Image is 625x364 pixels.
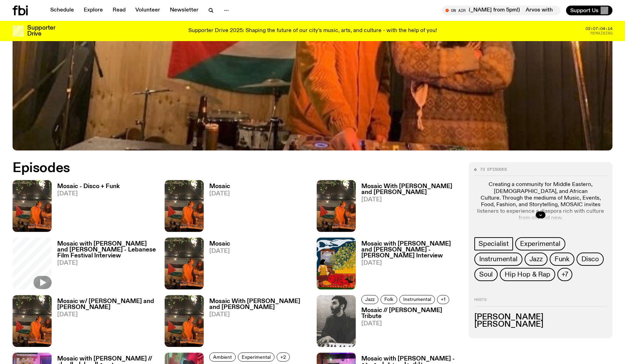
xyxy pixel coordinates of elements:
a: Mosaic w/ [PERSON_NAME] and [PERSON_NAME][DATE] [52,299,156,347]
button: +7 [557,268,573,281]
a: Mosaic with [PERSON_NAME] and [PERSON_NAME] - [PERSON_NAME] Interview[DATE] [356,241,460,289]
span: Jazz [365,297,375,302]
h3: Mosaic With [PERSON_NAME] and [PERSON_NAME] [361,184,460,195]
button: Support Us [566,6,612,15]
a: Specialist [474,237,513,250]
span: [DATE] [209,191,230,197]
button: +2 [277,353,290,362]
a: Schedule [46,6,78,15]
h3: Supporter Drive [27,25,55,37]
img: Tommy and Jono Playing at a fundraiser for Palestine [165,295,204,347]
a: Mosaic With [PERSON_NAME] and [PERSON_NAME][DATE] [356,184,460,232]
button: On AirArvos with [PERSON_NAME] (plus [PERSON_NAME] from 5pm!)Arvos with [PERSON_NAME] (plus [PERS... [442,6,560,15]
a: Mosaic[DATE] [204,241,230,289]
a: Instrumental [399,295,435,304]
a: Mosaic[DATE] [204,184,230,232]
a: Experimental [515,237,565,250]
span: [DATE] [361,197,460,203]
span: Hip Hop & Rap [505,271,550,278]
span: Disco [581,255,599,263]
a: Newsletter [166,6,203,15]
span: [DATE] [57,312,156,318]
span: Funk [555,255,570,263]
img: Ziad Rahbani 2 [317,295,356,347]
h3: Mosaic // [PERSON_NAME] Tribute [361,308,460,319]
span: Experimental [242,355,271,360]
span: 02:07:04:14 [586,27,612,31]
span: [DATE] [57,260,156,266]
a: Ambient [209,353,236,362]
span: +2 [280,355,286,360]
p: Supporter Drive 2025: Shaping the future of our city’s music, arts, and culture - with the help o... [188,28,437,34]
img: Tommy and Jono Playing at a fundraiser for Palestine [317,180,356,232]
span: Jazz [529,255,543,263]
span: 73 episodes [480,168,507,171]
span: Remaining [590,31,612,35]
h3: Mosaic with [PERSON_NAME] and [PERSON_NAME] - Lebanese Film Festival Interview [57,241,156,259]
a: Mosaic - Disco + Funk[DATE] [52,184,120,232]
a: Mosaic With [PERSON_NAME] and [PERSON_NAME][DATE] [204,299,308,347]
img: Tommy and Jono Playing at a fundraiser for Palestine [13,180,52,232]
span: Support Us [570,7,598,14]
span: Experimental [520,240,560,248]
a: Mosaic // [PERSON_NAME] Tribute[DATE] [356,308,460,347]
img: Tommy and Jono Playing at a fundraiser for Palestine [165,180,204,232]
a: Funk [550,253,574,266]
a: Read [108,6,130,15]
h3: Mosaic w/ [PERSON_NAME] and [PERSON_NAME] [57,299,156,310]
img: Tommy and Jono Playing at a fundraiser for Palestine [165,238,204,289]
span: [DATE] [209,248,230,254]
p: Creating a community for Middle Eastern, [DEMOGRAPHIC_DATA], and African Culture. Through the med... [474,181,607,222]
h3: Mosaic - Disco + Funk [57,184,120,189]
h2: Episodes [13,162,410,175]
a: Jazz [525,253,548,266]
span: Specialist [479,240,509,248]
button: +1 [437,295,449,304]
h3: Mosaic With [PERSON_NAME] and [PERSON_NAME] [209,299,308,310]
span: Folk [384,297,393,302]
span: [DATE] [361,321,460,327]
a: Mosaic with [PERSON_NAME] and [PERSON_NAME] - Lebanese Film Festival Interview[DATE] [52,241,156,289]
h3: [PERSON_NAME] [474,321,607,328]
img: Tommy and Jono Playing at a fundraiser for Palestine [13,295,52,347]
span: [DATE] [209,312,308,318]
span: Instrumental [403,297,431,302]
h2: Hosts [474,298,607,306]
a: Explore [80,6,107,15]
span: Soul [479,271,493,278]
a: Folk [381,295,397,304]
span: Instrumental [479,255,518,263]
a: Instrumental [474,253,522,266]
a: Hip Hop & Rap [500,268,555,281]
span: [DATE] [361,260,460,266]
h3: Mosaic with [PERSON_NAME] and [PERSON_NAME] - [PERSON_NAME] Interview [361,241,460,259]
span: +1 [441,297,445,302]
h3: Mosaic [209,184,230,189]
h3: [PERSON_NAME] [474,313,607,321]
a: Volunteer [131,6,164,15]
a: Disco [577,253,604,266]
span: Ambient [213,355,232,360]
h3: Mosaic [209,241,230,247]
a: Soul [474,268,498,281]
span: +7 [562,271,568,278]
a: Jazz [361,295,378,304]
a: Experimental [238,353,274,362]
span: [DATE] [57,191,120,197]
